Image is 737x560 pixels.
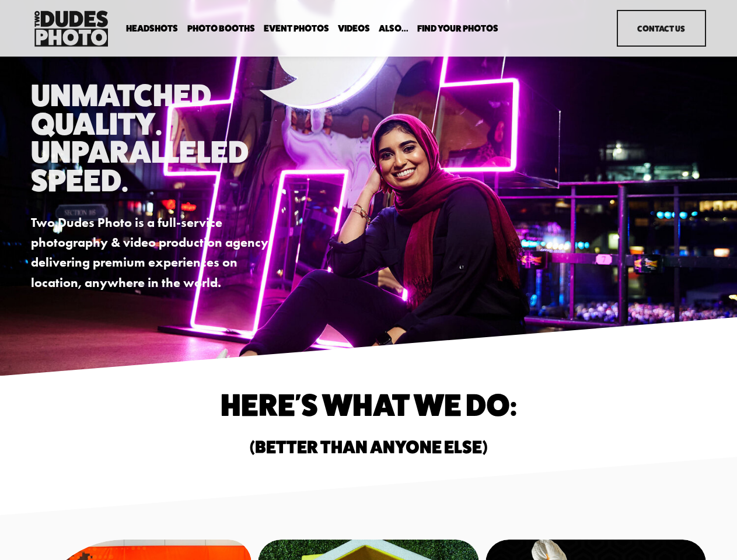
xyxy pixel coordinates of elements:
a: folder dropdown [126,23,178,34]
a: Event Photos [264,23,329,34]
a: folder dropdown [417,23,498,34]
a: Contact Us [617,10,706,47]
a: folder dropdown [379,23,408,34]
a: folder dropdown [187,23,255,34]
h1: Unmatched Quality. Unparalleled Speed. [31,81,280,194]
h2: (Better than anyone else) [116,438,622,456]
span: Also... [379,24,408,33]
img: Two Dudes Photo | Headshots, Portraits &amp; Photo Booths [31,8,111,50]
strong: Two Dudes Photo is a full-service photography & video production agency delivering premium experi... [31,215,271,290]
span: Find Your Photos [417,24,498,33]
a: Videos [338,23,370,34]
span: Headshots [126,24,178,33]
span: Photo Booths [187,24,255,33]
h1: Here's What We do: [116,391,622,419]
